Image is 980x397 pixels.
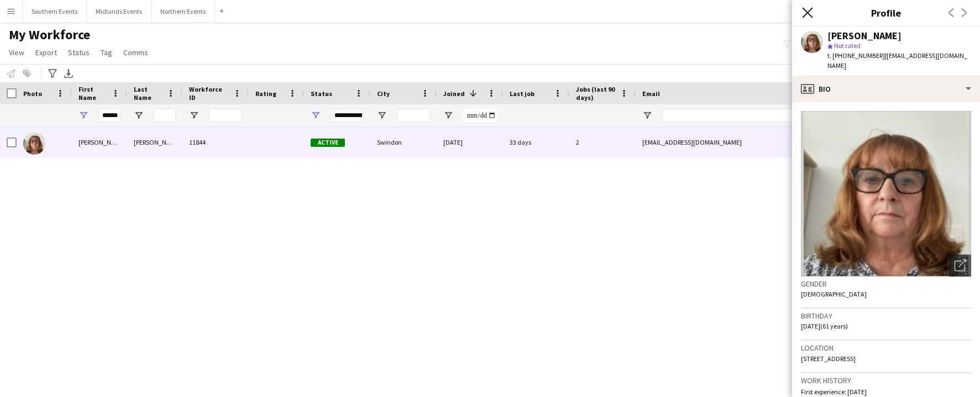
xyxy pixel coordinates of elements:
[151,1,215,22] button: Northern Events
[801,343,971,353] h3: Location
[311,110,321,120] button: Open Filter Menu
[636,127,857,157] div: [EMAIL_ADDRESS][DOMAIN_NAME]
[119,45,153,60] a: Comms
[463,109,496,122] input: Joined Filter Input
[87,1,151,22] button: Midlands Events
[68,47,90,57] span: Status
[370,127,437,157] div: Swindon
[377,110,387,120] button: Open Filter Menu
[9,27,90,43] span: My Workforce
[801,279,971,289] h3: Gender
[189,110,199,120] button: Open Filter Menu
[23,89,42,98] span: Photo
[801,375,971,385] h3: Work history
[209,109,242,122] input: Workforce ID Filter Input
[101,47,112,57] span: Tag
[134,110,144,120] button: Open Filter Menu
[311,89,332,98] span: Status
[4,45,29,60] a: View
[834,41,861,50] span: Not rated
[949,255,971,277] div: Open photos pop-in
[189,85,229,102] span: Workforce ID
[78,85,107,102] span: First Name
[397,109,430,122] input: City Filter Input
[62,67,75,80] app-action-btn: Export XLSX
[801,111,971,277] img: Crew avatar or photo
[576,85,616,102] span: Jobs (last 90 days)
[134,85,163,102] span: Last Name
[123,47,148,57] span: Comms
[78,110,88,120] button: Open Filter Menu
[792,76,980,102] div: Bio
[127,127,182,157] div: [PERSON_NAME]
[311,139,345,147] span: Active
[801,311,971,321] h3: Birthday
[801,354,856,363] span: [STREET_ADDRESS]
[510,89,534,98] span: Last job
[64,45,94,60] a: Status
[827,51,967,70] span: | [EMAIL_ADDRESS][DOMAIN_NAME]
[23,133,45,155] img: Carole Tate
[642,89,660,98] span: Email
[255,89,276,98] span: Rating
[23,1,87,22] button: Southern Events
[46,67,59,80] app-action-btn: Advanced filters
[443,110,453,120] button: Open Filter Menu
[437,127,503,157] div: [DATE]
[801,290,867,298] span: [DEMOGRAPHIC_DATA]
[443,89,465,98] span: Joined
[72,127,127,157] div: [PERSON_NAME]
[377,89,390,98] span: City
[662,109,850,122] input: Email Filter Input
[801,322,848,330] span: [DATE] (61 years)
[827,51,885,60] span: t. [PHONE_NUMBER]
[792,6,980,20] h3: Profile
[182,127,249,157] div: 11844
[96,45,117,60] a: Tag
[35,47,57,57] span: Export
[569,127,636,157] div: 2
[827,31,902,41] div: [PERSON_NAME]
[98,109,120,122] input: First Name Filter Input
[31,45,61,60] a: Export
[801,388,971,396] p: First experience: [DATE]
[9,47,24,57] span: View
[503,127,569,157] div: 33 days
[154,109,176,122] input: Last Name Filter Input
[642,110,652,120] button: Open Filter Menu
